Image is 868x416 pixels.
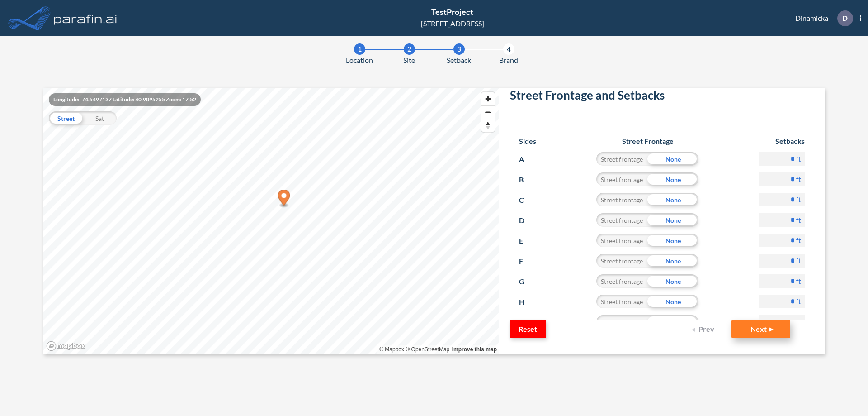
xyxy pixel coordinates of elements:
[481,106,495,119] span: Zoom out
[43,88,499,354] canvas: Map
[431,7,473,17] span: TestProject
[519,234,536,248] p: E
[421,18,484,29] div: [STREET_ADDRESS]
[519,172,536,187] p: B
[596,295,647,308] div: Street frontage
[731,320,790,338] button: Next
[796,297,801,306] label: ft
[453,43,465,55] div: 3
[588,137,708,145] h6: Street Frontage
[647,254,698,268] div: None
[596,172,647,186] div: Street frontage
[481,105,495,119] button: Zoom out
[796,215,801,225] label: ft
[596,234,647,247] div: Street frontage
[379,346,404,353] a: Mapbox
[519,137,536,145] h6: Sides
[519,193,536,207] p: C
[49,93,201,106] div: Longitude: -74.5497137 Latitude: 40.9095255 Zoom: 17.52
[83,111,117,125] div: Sat
[647,213,698,227] div: None
[519,274,536,289] p: G
[519,213,536,228] p: D
[49,111,83,125] div: Street
[519,254,536,268] p: F
[510,320,546,338] button: Reset
[596,315,647,329] div: Street frontage
[503,43,514,55] div: 4
[647,193,698,206] div: None
[796,256,801,265] label: ft
[403,55,415,66] span: Site
[596,193,647,206] div: Street frontage
[481,119,495,132] button: Reset bearing to north
[481,119,495,132] span: Reset bearing to north
[796,317,801,326] label: ft
[782,10,861,26] div: Dinamicka
[796,236,801,245] label: ft
[647,234,698,247] div: None
[596,254,647,268] div: Street frontage
[46,341,86,351] a: Mapbox homepage
[796,195,801,204] label: ft
[647,152,698,166] div: None
[452,346,497,353] a: Improve this map
[404,43,415,55] div: 2
[510,88,814,106] h2: Street Frontage and Setbacks
[447,55,471,66] span: Setback
[354,43,365,55] div: 1
[647,172,698,186] div: None
[481,92,495,105] button: Zoom in
[796,277,801,286] label: ft
[596,274,647,288] div: Street frontage
[796,175,801,184] label: ft
[519,152,536,167] p: A
[796,154,801,163] label: ft
[499,55,518,66] span: Brand
[52,9,119,27] img: logo
[759,137,805,145] h6: Setbacks
[686,320,722,338] button: Prev
[842,14,848,22] p: D
[346,55,373,66] span: Location
[647,274,698,288] div: None
[278,190,290,208] div: Map marker
[519,295,536,309] p: H
[596,152,647,166] div: Street frontage
[596,213,647,227] div: Street frontage
[647,295,698,308] div: None
[519,315,536,330] p: I
[647,315,698,329] div: None
[406,346,449,353] a: OpenStreetMap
